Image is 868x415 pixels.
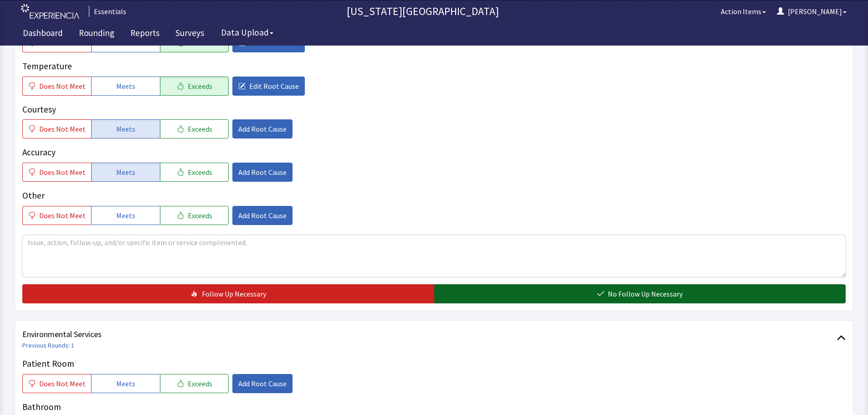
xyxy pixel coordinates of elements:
span: Meets [116,81,135,92]
button: [PERSON_NAME] [771,2,852,20]
span: Does Not Meet [39,167,86,178]
button: Exceeds [160,119,229,138]
button: Follow Up Necessary [22,284,434,303]
button: Meets [91,206,160,225]
span: Exceeds [188,378,212,389]
span: Does Not Meet [39,378,86,389]
span: Does Not Meet [39,81,86,92]
button: Exceeds [160,206,229,225]
a: Dashboard [16,23,70,46]
a: Surveys [169,23,211,46]
span: Exceeds [188,81,212,92]
p: Temperature [22,60,846,73]
p: Bathroom [22,400,846,414]
span: Add Root Cause [238,167,287,178]
button: Add Root Cause [232,206,293,225]
span: Exceeds [188,123,212,134]
span: Exceeds [188,210,212,221]
img: experiencia_logo.png [21,4,79,19]
span: Does Not Meet [39,210,86,221]
button: Exceeds [160,374,229,393]
span: Meets [116,378,135,389]
button: Meets [91,374,160,393]
p: Accuracy [22,146,846,159]
span: Add Root Cause [238,378,287,389]
span: Meets [116,167,135,178]
a: Rounding [72,23,121,46]
span: Meets [116,210,135,221]
button: Action Items [715,2,771,20]
p: Patient Room [22,357,846,370]
button: Exceeds [160,77,229,96]
span: No Follow Up Necessary [608,288,683,299]
p: Other [22,189,846,202]
p: [US_STATE][GEOGRAPHIC_DATA] [130,4,715,19]
button: Meets [91,77,160,96]
button: Does Not Meet [22,77,91,96]
button: Edit Root Cause [232,77,305,96]
button: Add Root Cause [232,374,293,393]
span: Does Not Meet [39,123,86,134]
button: Does Not Meet [22,374,91,393]
button: Does Not Meet [22,163,91,182]
a: Previous Rounds: 1 [22,341,74,349]
p: Courtesy [22,103,846,116]
button: Meets [91,163,160,182]
a: Reports [123,23,166,46]
button: Add Root Cause [232,119,293,138]
span: Add Root Cause [238,210,287,221]
span: Follow Up Necessary [202,288,266,299]
button: Does Not Meet [22,119,91,138]
button: Does Not Meet [22,206,91,225]
button: Exceeds [160,163,229,182]
span: Edit Root Cause [249,81,299,92]
span: Environmental Services [22,328,837,341]
div: Essentials [89,6,126,17]
button: No Follow Up Necessary [434,284,846,303]
button: Data Upload [216,24,279,41]
span: Meets [116,123,135,134]
span: Exceeds [188,167,212,178]
button: Meets [91,119,160,138]
button: Add Root Cause [232,163,293,182]
span: Add Root Cause [238,123,287,134]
